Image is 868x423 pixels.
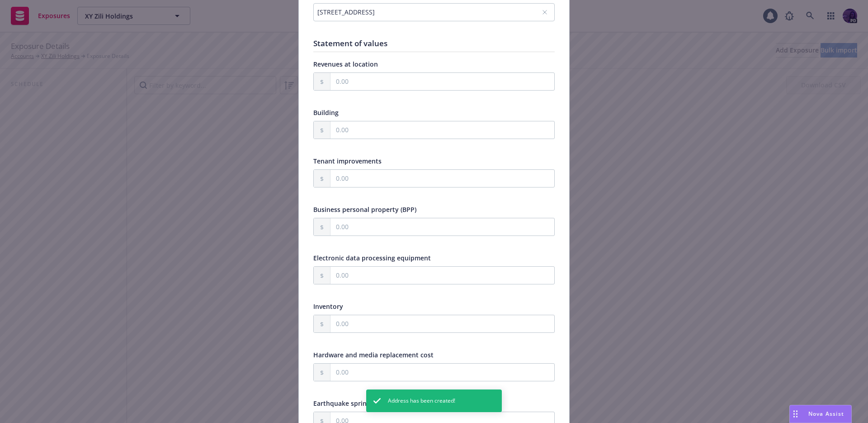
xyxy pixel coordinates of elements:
[330,267,554,284] input: 0.00
[388,397,455,405] span: Address has been created!
[330,315,554,332] input: 0.00
[790,405,801,423] div: Drag to move
[313,302,343,311] span: Inventory
[808,410,844,418] span: Nova Assist
[313,254,431,262] span: Electronic data processing equipment
[330,121,554,139] input: 0.00
[313,108,339,117] span: Building
[313,205,416,214] span: Business personal property (BPP)
[330,218,554,236] input: 0.00
[330,170,554,187] input: 0.00
[313,351,434,359] span: Hardware and media replacement cost
[330,364,554,381] input: 0.00
[330,73,554,90] input: 0.00
[789,405,852,423] button: Nova Assist
[313,399,425,408] span: Earthquake sprinkler leakage (EQSL)
[317,7,542,17] div: [STREET_ADDRESS]
[313,38,555,48] h1: Statement of values
[313,60,378,68] span: Revenues at location
[313,3,555,21] button: [STREET_ADDRESS]
[313,157,382,165] span: Tenant improvements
